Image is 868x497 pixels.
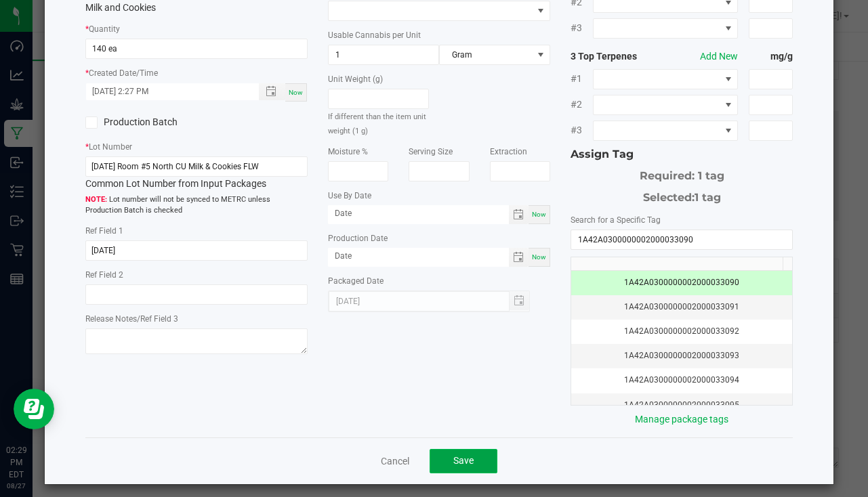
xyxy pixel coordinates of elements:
[571,49,659,64] strong: 3 Top Terpenes
[381,454,409,468] a: Cancel
[85,156,308,191] div: Common Lot Number from Input Packages
[328,73,383,85] label: Unit Weight (g)
[571,21,593,35] span: #3
[509,248,529,267] span: Toggle calendar
[532,211,546,218] span: Now
[328,112,426,135] small: If different than the item unit weight (1 g)
[453,455,474,466] span: Save
[440,45,533,64] span: Gram
[571,98,593,112] span: #2
[749,49,793,64] strong: mg/g
[593,95,738,115] span: NO DATA FOUND
[259,83,285,100] span: Toggle popup
[579,374,784,387] div: 1A42A0300000002000033094
[89,141,132,153] label: Lot Number
[85,269,123,281] label: Ref Field 2
[328,205,509,222] input: Date
[571,184,793,206] div: Selected:
[635,414,728,425] a: Manage package tags
[532,253,546,261] span: Now
[571,146,793,163] div: Assign Tag
[700,49,738,64] button: Add New
[289,89,303,96] span: Now
[85,194,308,217] span: Lot number will not be synced to METRC unless Production Batch is checked
[328,190,371,202] label: Use By Date
[579,349,784,362] div: 1A42A0300000002000033093
[85,225,123,237] label: Ref Field 1
[85,2,156,13] span: Milk and Cookies
[89,67,158,79] label: Created Date/Time
[579,399,784,412] div: 1A42A0300000002000033095
[86,83,245,100] input: Created Datetime
[328,232,388,244] label: Production Date
[571,163,793,184] div: Required: 1 tag
[430,449,497,473] button: Save
[593,121,738,141] span: NO DATA FOUND
[509,205,529,224] span: Toggle calendar
[593,69,738,89] span: NO DATA FOUND
[571,214,661,226] label: Search for a Specific Tag
[571,72,593,86] span: #1
[89,23,120,35] label: Quantity
[328,248,509,265] input: Date
[328,275,384,287] label: Packaged Date
[328,29,421,41] label: Usable Cannabis per Unit
[579,325,784,338] div: 1A42A0300000002000033092
[85,115,186,129] label: Production Batch
[328,146,368,158] label: Moisture %
[490,146,527,158] label: Extraction
[571,123,593,137] span: #3
[409,146,453,158] label: Serving Size
[695,191,721,204] span: 1 tag
[579,301,784,314] div: 1A42A0300000002000033091
[14,389,54,429] iframe: Resource center
[579,276,784,289] div: 1A42A0300000002000033090
[85,313,178,325] label: Release Notes/Ref Field 3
